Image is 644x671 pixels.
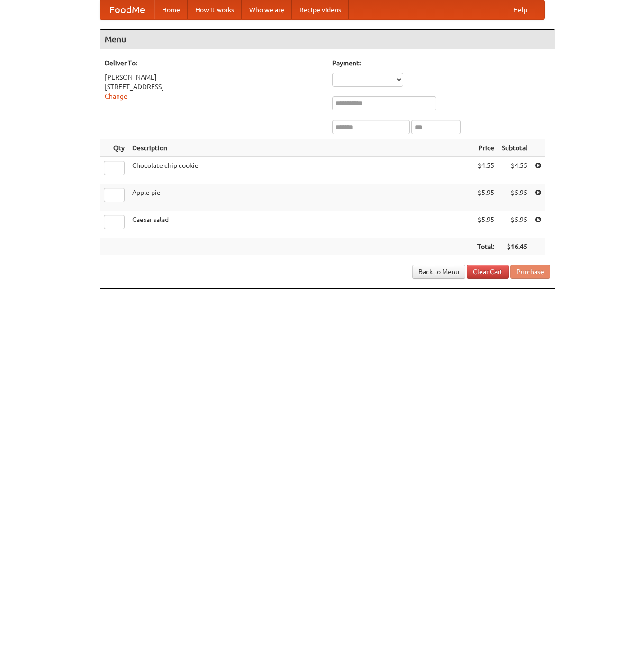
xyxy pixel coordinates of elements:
[100,0,154,19] a: FoodMe
[473,139,498,157] th: Price
[510,265,550,279] button: Purchase
[498,139,531,157] th: Subtotal
[498,184,531,211] td: $5.95
[105,73,323,82] div: [PERSON_NAME]
[467,265,509,279] a: Clear Cart
[105,92,127,100] a: Change
[128,157,473,184] td: Chocolate chip cookie
[473,157,498,184] td: $4.55
[332,58,550,68] h5: Payment:
[473,238,498,256] th: Total:
[498,238,531,256] th: $16.45
[412,265,465,279] a: Back to Menu
[242,0,292,19] a: Who we are
[128,184,473,211] td: Apple pie
[128,211,473,238] td: Caesar salad
[128,139,473,157] th: Description
[473,211,498,238] td: $5.95
[498,157,531,184] td: $4.55
[100,30,555,49] h4: Menu
[105,58,323,68] h5: Deliver To:
[292,0,349,19] a: Recipe videos
[473,184,498,211] td: $5.95
[105,82,323,92] div: [STREET_ADDRESS]
[188,0,242,19] a: How it works
[100,139,128,157] th: Qty
[498,211,531,238] td: $5.95
[506,0,535,19] a: Help
[154,0,188,19] a: Home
